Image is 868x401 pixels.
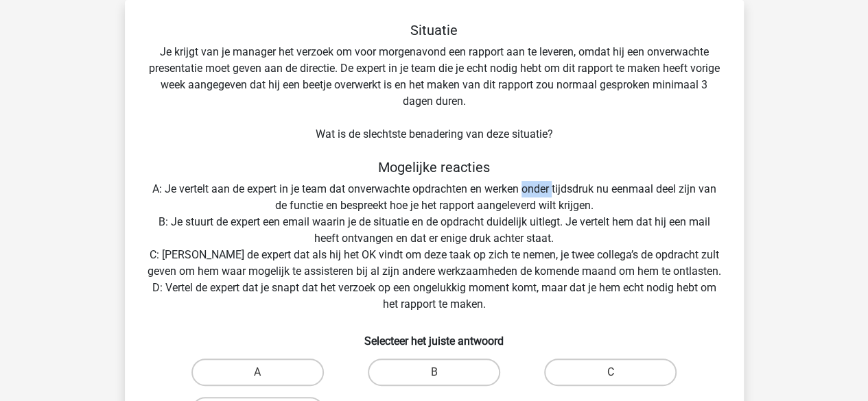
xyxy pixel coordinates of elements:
[368,359,500,386] label: B
[544,359,677,386] label: C
[191,359,324,386] label: A
[147,22,722,38] h5: Situatie
[147,159,722,175] h5: Mogelijke reacties
[147,324,722,348] h6: Selecteer het juiste antwoord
